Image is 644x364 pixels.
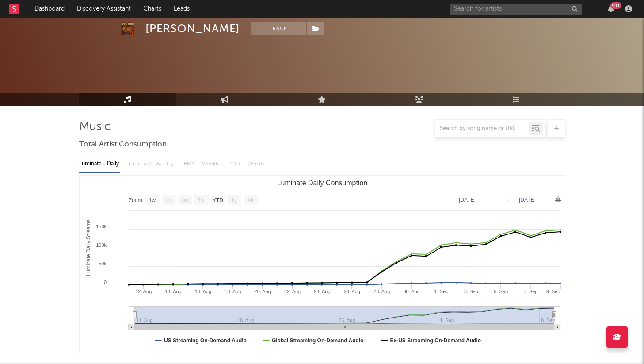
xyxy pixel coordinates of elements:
text: 6m [197,197,205,203]
text: 30. Aug [403,289,419,294]
text: YTD [212,197,223,203]
text: 7. Sep [523,289,537,294]
text: 9. Sep [546,289,560,294]
text: 12. Aug [135,289,152,294]
text: 14. Aug [165,289,181,294]
span: Total Artist Consumption [79,139,167,150]
button: 99+ [608,5,614,12]
text: 20. Aug [254,289,271,294]
text: 18. Aug [225,289,241,294]
text: 0 [103,280,106,285]
text: Luminate Daily Streams [85,219,91,276]
text: 1w [149,197,156,203]
text: Ex-US Streaming On-Demand Audio [390,337,481,344]
text: 28. Aug [373,289,390,294]
text: 5. Sep [494,289,508,294]
text: Global Streaming On-Demand Audio [271,337,363,344]
text: 26. Aug [343,289,360,294]
text: 100k [96,242,107,248]
text: 1y [231,197,237,203]
text: 3. Sep [464,289,478,294]
button: Track [251,22,306,35]
text: 8. Sep [541,318,555,323]
text: Zoom [129,197,142,203]
div: 99 + [610,2,621,9]
text: → [504,197,509,203]
text: 1. Sep [434,289,448,294]
div: [PERSON_NAME] [145,22,240,35]
text: 24. Aug [314,289,330,294]
text: 22. Aug [284,289,300,294]
text: 50k [99,261,107,266]
svg: Luminate Daily Consumption [80,176,565,353]
text: 1m [164,197,172,203]
text: 150k [96,224,107,229]
div: Luminate - Daily [79,157,120,172]
text: US Streaming On-Demand Audio [164,337,247,344]
text: [DATE] [459,197,476,203]
text: [DATE] [519,197,536,203]
input: Search by song name or URL [435,125,529,132]
input: Search for artists [450,4,582,15]
text: 3m [181,197,188,203]
text: All [247,197,253,203]
text: 16. Aug [194,289,211,294]
text: Luminate Daily Consumption [277,179,367,187]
